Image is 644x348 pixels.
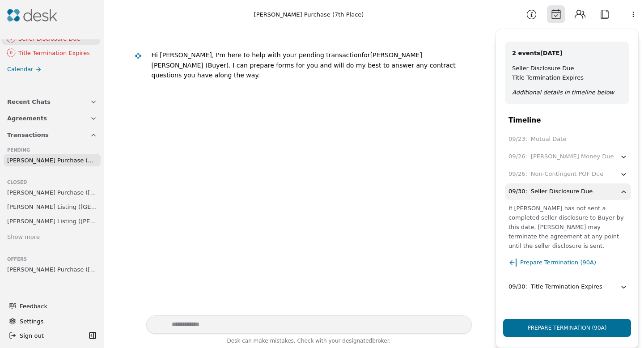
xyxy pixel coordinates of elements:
div: Title Termination Expires [531,282,602,292]
div: Offers [7,256,97,263]
span: Feedback [20,301,92,311]
span: [PERSON_NAME] Listing ([PERSON_NAME]) [7,216,97,226]
div: Seller Disclosure Due [512,64,622,73]
div: Title Termination Expires [18,48,97,58]
button: 09/26:Non-Contingent POF Due [505,166,631,182]
button: Transactions [2,127,102,143]
span: Prepare Termination (90A) [520,258,596,267]
div: Non-Contingent POF Due [531,170,603,179]
textarea: Write your prompt here [146,315,472,334]
div: Seller Disclosure Due [531,187,593,196]
button: 09/26:[PERSON_NAME] Money Due [505,149,631,165]
button: Sign out [5,328,86,343]
div: Additional details in timeline below [512,88,622,97]
span: designated [342,338,372,344]
span: [PERSON_NAME] Purchase ([PERSON_NAME]) [7,188,97,197]
div: Title Termination Expires [512,73,622,82]
div: 09/26 : [508,152,527,161]
button: 09/23:Mutual Date [505,131,631,148]
span: Calendar [7,64,33,74]
button: Agreements [2,110,102,127]
div: Pending [7,147,97,154]
div: 09/23 : [508,135,527,144]
div: Show more [7,233,40,242]
div: 09/30 : [508,187,527,196]
span: Agreements [7,114,47,123]
img: Desk [7,9,57,21]
span: Sign out [20,331,44,340]
div: Mutual Date [531,135,567,144]
button: Feedback [4,298,97,314]
div: for [361,51,370,59]
div: Hi [PERSON_NAME], I'm here to help with your pending transaction [152,51,362,59]
div: 09/26 : [508,170,527,179]
a: Calendar [2,63,102,76]
span: [PERSON_NAME] Listing ([GEOGRAPHIC_DATA]) [7,202,97,212]
a: 0Title Termination Expires [1,47,100,59]
div: . I can prepare forms for you and will do my best to answer any contract questions you have along... [152,62,456,79]
div: 09/30 : [508,282,527,292]
span: Recent Chats [7,97,51,106]
span: Transactions [7,130,49,140]
button: Recent Chats [2,93,102,110]
button: Settings [5,314,99,328]
span: [PERSON_NAME] Purchase (7th Place) [7,156,97,165]
div: [PERSON_NAME] Purchase (7th Place) [254,10,364,19]
button: Prepare Termination (90A) [508,250,596,271]
button: 09/30:Title Termination Expires [505,279,631,295]
img: Desk [134,52,142,60]
div: [PERSON_NAME] [PERSON_NAME] (Buyer) [152,50,465,81]
div: If [PERSON_NAME] has not sent a completed seller disclosure to Buyer by this date, [PERSON_NAME] ... [508,204,627,250]
div: Desk can make mistakes. Check with your broker. [146,336,472,348]
div: 0 [10,50,13,56]
div: Timeline [496,115,638,126]
span: Settings [20,317,43,326]
div: Closed [7,179,97,186]
span: [PERSON_NAME] Purchase ([GEOGRAPHIC_DATA]) [7,265,97,274]
button: Prepare Termination (90A) [503,319,631,337]
button: 09/30:Seller Disclosure Due [505,183,631,200]
div: [PERSON_NAME] Money Due [531,152,614,161]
